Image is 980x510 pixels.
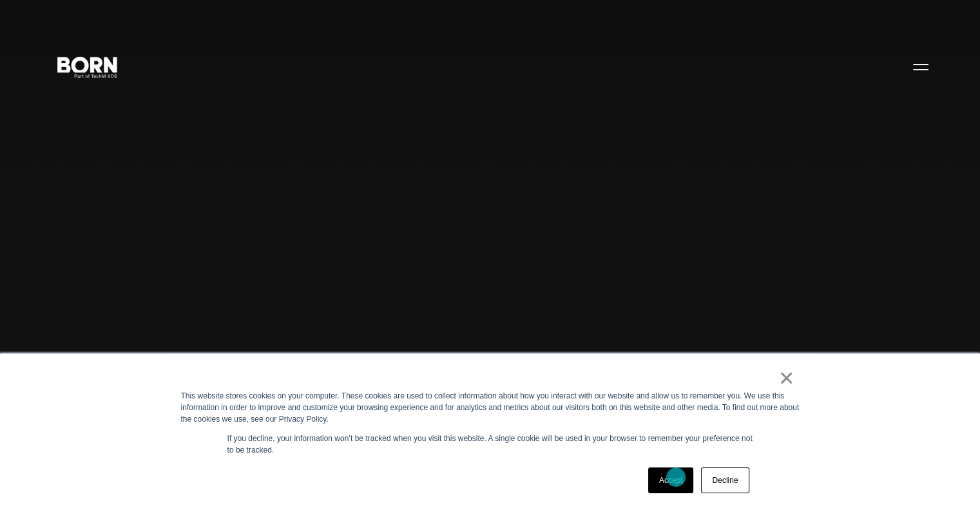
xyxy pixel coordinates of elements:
[648,467,694,493] a: Accept
[227,433,753,456] p: If you decline, your information won’t be tracked when you visit this website. A single cookie wi...
[181,390,800,425] div: This website stores cookies on your computer. These cookies are used to collect information about...
[701,467,749,493] a: Decline
[905,53,936,80] button: Open
[779,372,794,384] a: ×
